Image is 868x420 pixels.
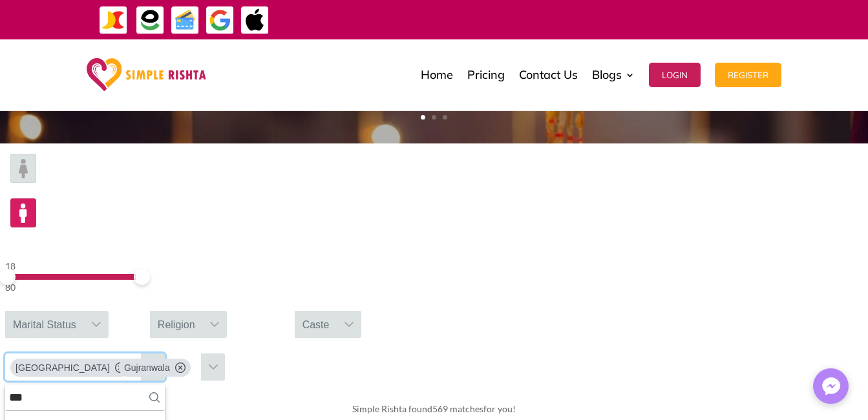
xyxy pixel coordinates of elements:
div: 18 [5,258,140,274]
div: 80 [5,280,140,295]
span: 569 matches [432,403,483,414]
button: Register [715,63,781,87]
a: Home [421,43,453,107]
div: Marital Status [5,311,84,338]
img: JazzCash-icon [99,6,128,35]
a: Blogs [592,43,635,107]
span: Gujranwala [124,361,170,374]
img: GooglePay-icon [206,6,235,35]
a: Register [715,43,781,107]
div: Religion [150,311,203,338]
a: Contact Us [519,43,578,107]
a: 2 [432,115,436,120]
img: Credit Cards [171,6,200,35]
button: Login [649,63,701,87]
span: Simple Rishta found for you! [352,403,516,414]
strong: جاز کیش [724,8,751,30]
img: EasyPaisa-icon [136,6,165,35]
a: 3 [443,115,447,120]
a: Login [649,43,701,107]
a: Pricing [467,43,505,107]
strong: ایزی پیسہ [692,8,721,30]
span: [GEOGRAPHIC_DATA] [16,361,110,374]
a: 1 [421,115,425,120]
img: Messenger [818,373,844,399]
img: ApplePay-icon [240,6,270,35]
div: Caste [295,311,337,338]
